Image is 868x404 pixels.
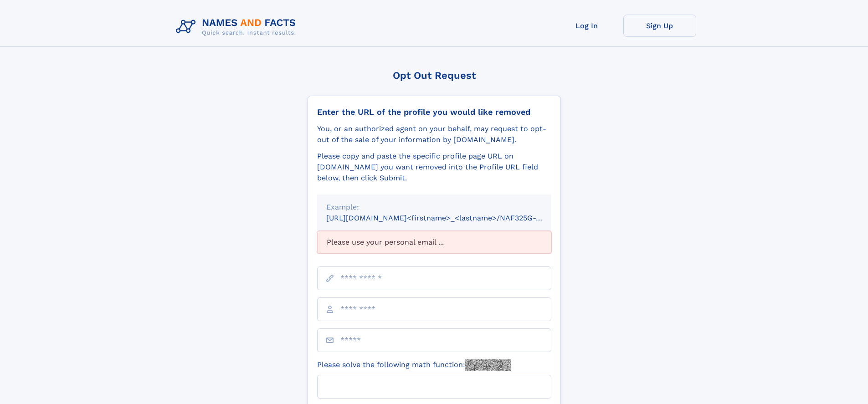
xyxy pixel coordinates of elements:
a: Sign Up [623,15,696,37]
div: Enter the URL of the profile you would like removed [317,107,551,117]
div: Opt Out Request [308,70,561,81]
small: [URL][DOMAIN_NAME]<firstname>_<lastname>/NAF325G-xxxxxxxx [326,214,569,222]
img: Logo Names and Facts [172,15,303,39]
a: Log In [550,15,623,37]
div: You, or an authorized agent on your behalf, may request to opt-out of the sale of your informatio... [317,123,551,145]
div: Please copy and paste the specific profile page URL on [DOMAIN_NAME] you want removed into the Pr... [317,151,551,184]
label: Please solve the following math function: [317,359,511,371]
div: Example: [326,202,542,213]
div: Please use your personal email ... [317,231,551,254]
